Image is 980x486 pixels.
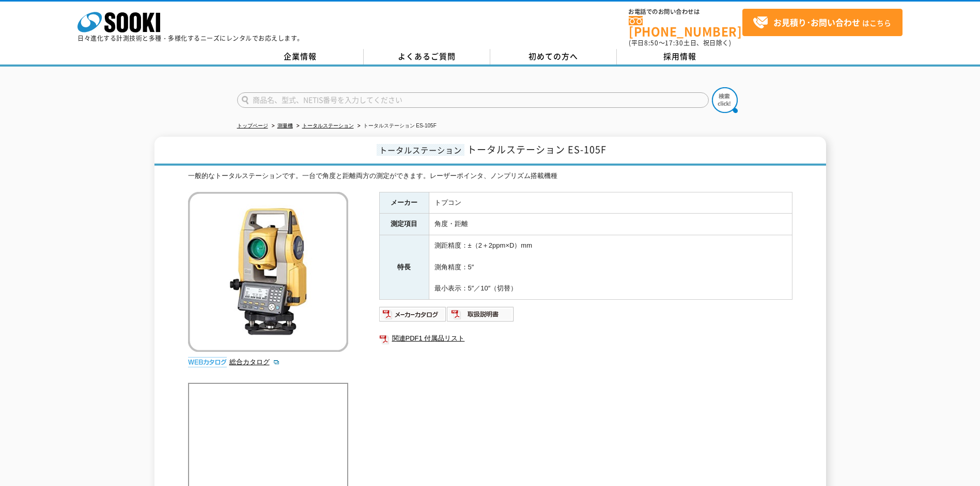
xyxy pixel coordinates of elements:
td: トプコン [429,192,792,214]
a: トップページ [237,123,268,128]
a: メーカーカタログ [379,313,447,320]
td: 測距精度：±（2＋2ppm×D）mm 測角精度：5″ 最小表示：5″／10″（切替） [429,235,792,300]
img: webカタログ [188,357,227,367]
a: 採用情報 [617,49,743,64]
div: 一般的なトータルステーションです。一台で角度と距離両方の測定ができます。レーザーポインタ、ノンプリズム搭載機種 [188,171,792,182]
img: トータルステーション ES-105F [188,192,348,352]
td: 角度・距離 [429,214,792,235]
a: 取扱説明書 [447,313,515,320]
span: 初めての方へ [528,51,578,62]
span: (平日 ～ 土日、祝日除く) [629,38,731,47]
a: [PHONE_NUMBER] [629,16,742,37]
input: 商品名、型式、NETIS番号を入力してください [237,92,709,108]
a: 初めての方へ [490,49,617,64]
a: 測量機 [277,123,293,128]
img: メーカーカタログ [379,306,447,322]
p: 日々進化する計測技術と多種・多様化するニーズにレンタルでお応えします。 [77,35,304,41]
span: 8:50 [644,38,659,47]
span: お電話でのお問い合わせは [629,9,742,15]
li: トータルステーション ES-105F [355,121,437,132]
th: メーカー [379,192,429,214]
th: 測定項目 [379,214,429,235]
a: 関連PDF1 付属品リスト [379,332,792,345]
a: 総合カタログ [229,358,280,366]
img: 取扱説明書 [447,306,515,322]
a: お見積り･お問い合わせはこちら [742,9,903,36]
span: トータルステーション ES-105F [467,142,606,156]
strong: お見積り･お問い合わせ [773,16,860,28]
a: 企業情報 [237,49,364,64]
th: 特長 [379,235,429,300]
span: トータルステーション [377,144,464,156]
span: 17:30 [665,38,683,47]
a: トータルステーション [302,123,354,128]
span: はこちら [753,15,891,30]
img: btn_search.png [712,87,738,113]
a: よくあるご質問 [364,49,490,64]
